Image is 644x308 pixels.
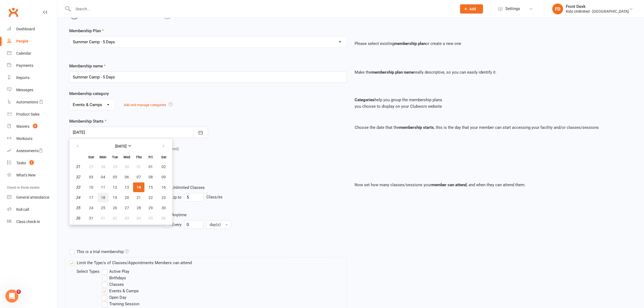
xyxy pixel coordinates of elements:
[76,195,80,200] em: 34
[7,204,57,216] a: Roll call
[16,161,26,165] div: Tasks
[29,160,34,165] span: 2
[101,216,105,220] span: 01
[97,213,109,223] button: 01
[162,185,166,189] span: 16
[145,213,156,223] button: 05
[121,203,133,213] button: 27
[70,260,192,266] label: Limit the Type/s of Classes/Appointments Members can attend
[109,203,121,213] button: 26
[76,185,80,190] em: 33
[112,155,118,159] small: Tuesday
[7,120,57,133] a: Waivers 5
[7,23,57,35] a: Dashboard
[109,172,121,182] button: 05
[69,90,109,97] label: Membership category
[157,182,171,192] button: 16
[133,203,144,213] button: 28
[460,4,483,14] button: Add
[372,70,414,75] strong: membership plan name
[16,124,29,129] div: Waivers
[148,165,153,169] span: 01
[113,195,117,200] span: 19
[69,71,347,83] input: Enter membership name
[113,216,117,220] span: 02
[77,268,109,275] div: Select Types
[505,3,520,15] span: Settings
[89,175,93,179] span: 03
[88,155,94,159] small: Sunday
[101,195,105,200] span: 18
[133,213,144,223] button: 04
[148,195,153,200] span: 22
[7,84,57,96] a: Messages
[121,193,133,202] button: 20
[355,97,632,110] p: help you group the membership plans you choose to display on your Clubworx website
[16,290,21,294] span: 5
[137,206,141,210] span: 28
[121,182,133,192] button: 13
[16,173,36,177] div: What's New
[101,206,105,210] span: 25
[148,206,153,210] span: 29
[161,155,166,159] small: Saturday
[102,268,129,275] label: Active Play
[470,7,476,11] span: Add
[16,207,29,212] div: Roll call
[113,206,117,210] span: 26
[162,216,166,220] span: 06
[101,165,105,169] span: 28
[97,193,109,202] button: 18
[566,4,629,9] div: Front Desk
[133,172,144,182] button: 07
[76,175,80,179] em: 32
[109,182,121,192] button: 12
[109,193,121,202] button: 19
[355,124,632,131] p: Choose the date that the , this is the day that your member can start accessing your facility and...
[162,206,166,210] span: 30
[109,162,121,172] button: 29
[432,182,467,187] strong: member can attend
[7,157,57,169] a: Tasks 2
[121,172,133,182] button: 06
[89,165,93,169] span: 27
[100,155,107,159] small: Monday
[89,195,93,200] span: 17
[355,40,632,47] p: Please select existing or create a new one
[355,97,375,102] strong: Categories
[137,175,141,179] span: 07
[102,294,126,301] label: Open Day
[399,125,434,130] strong: membership starts
[355,69,632,76] p: Make the really descriptive, so you can easily identify it.
[125,195,129,200] span: 20
[102,275,126,281] label: Birthdays
[69,28,104,34] label: Membership Plan
[113,185,117,189] span: 12
[102,301,139,307] label: Training Session
[16,219,40,224] div: Class check-in
[16,100,38,104] div: Automations
[133,162,144,172] button: 31
[394,41,426,46] strong: membership plan
[16,63,33,68] div: Payments
[133,182,144,192] button: 14
[5,290,18,303] iframe: Intercom live chat
[145,162,156,172] button: 01
[7,216,57,228] a: Class kiosk mode
[69,63,106,69] label: Membership name
[137,195,141,200] span: 21
[16,88,33,92] div: Messages
[102,281,124,288] label: Classes
[145,193,156,202] button: 22
[157,203,171,213] button: 30
[97,162,109,172] button: 28
[16,39,28,43] div: People
[125,175,129,179] span: 06
[149,155,153,159] small: Friday
[206,220,231,229] button: day(s)
[76,164,80,169] em: 31
[97,172,109,182] button: 04
[6,5,20,19] a: Clubworx
[164,193,347,202] div: Class/es
[145,182,156,192] button: 15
